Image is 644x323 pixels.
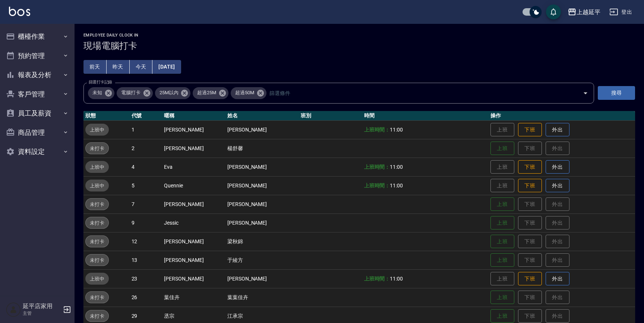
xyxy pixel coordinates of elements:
[225,288,299,307] td: 葉葉佳卉
[117,87,153,99] div: 電腦打卡
[598,86,635,100] button: 搜尋
[390,183,403,189] span: 11:00
[225,111,299,121] th: 姓名
[162,288,225,307] td: 葉佳卉
[86,219,108,227] span: 未打卡
[162,195,225,213] td: [PERSON_NAME]
[299,111,362,121] th: 班別
[225,251,299,269] td: 于綾方
[565,4,603,20] button: 上越延平
[3,104,72,123] button: 員工及薪資
[231,89,259,96] span: 超過50M
[546,4,561,19] button: save
[390,164,403,170] span: 11:00
[130,120,162,139] td: 1
[577,7,600,17] div: 上越延平
[162,158,225,176] td: Eva
[83,41,635,51] h3: 現場電腦打卡
[231,87,266,99] div: 超過50M
[518,179,542,193] button: 下班
[390,276,403,282] span: 11:00
[162,139,225,158] td: [PERSON_NAME]
[162,120,225,139] td: [PERSON_NAME]
[490,142,514,155] button: 上班
[518,160,542,174] button: 下班
[83,33,635,38] h2: Employee Daily Clock In
[85,126,109,134] span: 上班中
[225,139,299,158] td: 楊舒馨
[3,123,72,142] button: 商品管理
[225,120,299,139] td: [PERSON_NAME]
[23,310,61,317] p: 主管
[364,127,390,133] b: 上班時間：
[117,89,145,96] span: 電腦打卡
[130,176,162,195] td: 5
[130,251,162,269] td: 13
[162,251,225,269] td: [PERSON_NAME]
[86,294,108,301] span: 未打卡
[85,275,109,283] span: 上班中
[88,87,114,99] div: 未知
[162,232,225,251] td: [PERSON_NAME]
[490,309,514,323] button: 上班
[130,60,153,74] button: 今天
[490,216,514,230] button: 上班
[130,232,162,251] td: 12
[362,111,489,121] th: 時間
[606,5,635,19] button: 登出
[3,142,72,161] button: 資料設定
[86,256,108,264] span: 未打卡
[86,238,108,246] span: 未打卡
[83,111,130,121] th: 狀態
[130,111,162,121] th: 代號
[155,89,183,96] span: 25M以內
[3,65,72,85] button: 報表及分析
[155,87,191,99] div: 25M以內
[364,183,390,189] b: 上班時間：
[6,302,21,317] img: Person
[518,123,542,137] button: 下班
[193,87,228,99] div: 超過25M
[107,60,130,74] button: 昨天
[23,303,61,310] h5: 延平店家用
[364,164,390,170] b: 上班時間：
[162,111,225,121] th: 暱稱
[580,87,591,99] button: Open
[162,269,225,288] td: [PERSON_NAME]
[3,85,72,104] button: 客戶管理
[518,272,542,286] button: 下班
[9,7,30,16] img: Logo
[546,123,569,137] button: 外出
[546,160,569,174] button: 外出
[225,176,299,195] td: [PERSON_NAME]
[86,312,108,320] span: 未打卡
[225,213,299,232] td: [PERSON_NAME]
[83,60,107,74] button: 前天
[546,272,569,286] button: 外出
[225,195,299,213] td: [PERSON_NAME]
[546,179,569,193] button: 外出
[130,195,162,213] td: 7
[225,232,299,251] td: 梁秋錦
[490,197,514,211] button: 上班
[130,139,162,158] td: 2
[130,288,162,307] td: 26
[130,269,162,288] td: 23
[152,60,181,74] button: [DATE]
[89,79,112,85] label: 篩選打卡記錄
[490,253,514,267] button: 上班
[85,163,109,171] span: 上班中
[390,127,403,133] span: 11:00
[268,86,570,99] input: 篩選條件
[489,111,635,121] th: 操作
[364,276,390,282] b: 上班時間：
[225,269,299,288] td: [PERSON_NAME]
[3,27,72,46] button: 櫃檯作業
[3,46,72,66] button: 預約管理
[490,235,514,248] button: 上班
[86,200,108,208] span: 未打卡
[162,213,225,232] td: Jessic
[88,89,107,96] span: 未知
[225,158,299,176] td: [PERSON_NAME]
[193,89,221,96] span: 超過25M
